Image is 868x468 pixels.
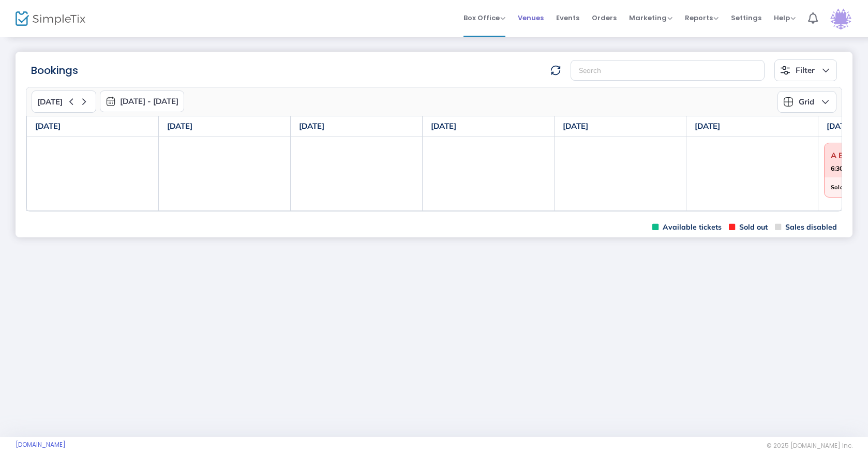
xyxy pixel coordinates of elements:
[27,116,159,137] th: [DATE]
[291,116,423,137] th: [DATE]
[37,97,63,107] span: [DATE]
[106,96,116,107] img: monthly
[159,116,291,137] th: [DATE]
[556,5,579,31] span: Events
[592,5,617,31] span: Orders
[777,91,836,113] button: Grid
[423,116,555,137] th: [DATE]
[463,13,505,23] span: Box Office
[571,60,765,81] input: Search
[31,63,78,78] m-panel-title: Bookings
[780,65,790,76] img: filter
[774,13,796,23] span: Help
[729,222,768,232] span: Sold out
[652,222,722,232] span: Available tickets
[775,222,837,232] span: Sales disabled
[831,182,845,193] span: Sold:
[555,116,686,137] th: [DATE]
[685,13,719,23] span: Reports
[629,13,672,23] span: Marketing
[100,90,184,112] button: [DATE] - [DATE]
[518,5,544,31] span: Venues
[686,116,818,137] th: [DATE]
[16,441,66,449] a: [DOMAIN_NAME]
[550,65,561,76] img: refresh-data
[767,442,852,450] span: © 2025 [DOMAIN_NAME] Inc.
[774,59,837,81] button: Filter
[783,97,794,107] img: grid
[32,90,96,113] button: [DATE]
[731,5,761,31] span: Settings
